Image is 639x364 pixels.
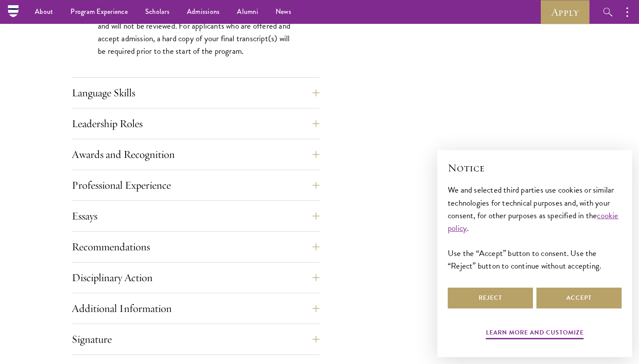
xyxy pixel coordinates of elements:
[72,298,319,319] button: Additional Information
[72,206,319,226] button: Essays
[448,209,619,234] a: cookie policy
[486,327,584,341] button: Learn more and customize
[72,82,319,103] button: Language Skills
[72,144,319,165] button: Awards and Recognition
[72,175,319,196] button: Professional Experience
[536,288,622,308] button: Accept
[448,161,622,175] h2: Notice
[72,113,319,134] button: Leadership Roles
[72,329,319,350] button: Signature
[72,236,319,257] button: Recommendations
[72,267,319,288] button: Disciplinary Action
[448,184,622,272] div: We and selected third parties use cookies or similar technologies for technical purposes and, wit...
[448,288,533,308] button: Reject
